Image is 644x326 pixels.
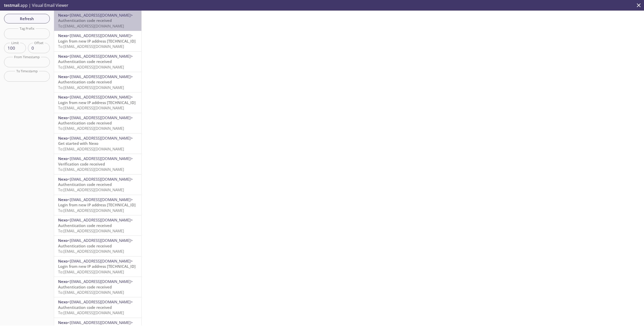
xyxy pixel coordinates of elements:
[54,236,141,256] div: Nexo<[EMAIL_ADDRESS][DOMAIN_NAME]>Authentication code receivedTo:[EMAIL_ADDRESS][DOMAIN_NAME]
[58,136,68,141] span: Nexo
[58,167,124,172] span: To: [EMAIL_ADDRESS][DOMAIN_NAME]
[58,64,124,70] span: To: [EMAIL_ADDRESS][DOMAIN_NAME]
[58,44,124,49] span: To: [EMAIL_ADDRESS][DOMAIN_NAME]
[68,320,133,325] span: <[EMAIL_ADDRESS][DOMAIN_NAME]>
[54,113,141,133] div: Nexo<[EMAIL_ADDRESS][DOMAIN_NAME]>Authentication code receivedTo:[EMAIL_ADDRESS][DOMAIN_NAME]
[54,195,141,215] div: Nexo<[EMAIL_ADDRESS][DOMAIN_NAME]>Login from new IP address [TECHNICAL_ID]To:[EMAIL_ADDRESS][DOMA...
[58,269,124,274] span: To: [EMAIL_ADDRESS][DOMAIN_NAME]
[58,305,112,310] span: Authentication code received
[54,31,141,51] div: Nexo<[EMAIL_ADDRESS][DOMAIN_NAME]>Login from new IP address [TECHNICAL_ID]To:[EMAIL_ADDRESS][DOMA...
[58,105,124,110] span: To: [EMAIL_ADDRESS][DOMAIN_NAME]
[58,299,68,304] span: Nexo
[58,279,68,284] span: Nexo
[58,177,68,182] span: Nexo
[58,161,105,167] span: Verification code received
[54,154,141,174] div: Nexo<[EMAIL_ADDRESS][DOMAIN_NAME]>Verification code receivedTo:[EMAIL_ADDRESS][DOMAIN_NAME]
[54,92,141,113] div: Nexo<[EMAIL_ADDRESS][DOMAIN_NAME]>Login from new IP address [TECHNICAL_ID]To:[EMAIL_ADDRESS][DOMA...
[4,3,19,8] span: testmail
[58,18,112,23] span: Authentication code received
[58,290,124,295] span: To: [EMAIL_ADDRESS][DOMAIN_NAME]
[58,115,68,120] span: Nexo
[68,115,133,120] span: <[EMAIL_ADDRESS][DOMAIN_NAME]>
[68,279,133,284] span: <[EMAIL_ADDRESS][DOMAIN_NAME]>
[58,284,112,289] span: Authentication code received
[58,202,136,207] span: Login from new IP address [TECHNICAL_ID]
[58,217,68,222] span: Nexo
[54,297,141,317] div: Nexo<[EMAIL_ADDRESS][DOMAIN_NAME]>Authentication code receivedTo:[EMAIL_ADDRESS][DOMAIN_NAME]
[58,320,68,325] span: Nexo
[58,258,68,264] span: Nexo
[68,177,133,182] span: <[EMAIL_ADDRESS][DOMAIN_NAME]>
[58,208,124,213] span: To: [EMAIL_ADDRESS][DOMAIN_NAME]
[58,54,68,59] span: Nexo
[58,146,124,151] span: To: [EMAIL_ADDRESS][DOMAIN_NAME]
[68,238,133,243] span: <[EMAIL_ADDRESS][DOMAIN_NAME]>
[58,126,124,131] span: To: [EMAIL_ADDRESS][DOMAIN_NAME]
[58,79,112,84] span: Authentication code received
[54,52,141,72] div: Nexo<[EMAIL_ADDRESS][DOMAIN_NAME]>Authentication code receivedTo:[EMAIL_ADDRESS][DOMAIN_NAME]
[54,256,141,277] div: Nexo<[EMAIL_ADDRESS][DOMAIN_NAME]>Login from new IP address [TECHNICAL_ID]To:[EMAIL_ADDRESS][DOMA...
[68,94,133,100] span: <[EMAIL_ADDRESS][DOMAIN_NAME]>
[54,11,141,31] div: Nexo<[EMAIL_ADDRESS][DOMAIN_NAME]>Authentication code receivedTo:[EMAIL_ADDRESS][DOMAIN_NAME]
[58,94,68,100] span: Nexo
[58,228,124,233] span: To: [EMAIL_ADDRESS][DOMAIN_NAME]
[58,74,68,79] span: Nexo
[58,13,68,18] span: Nexo
[58,310,124,315] span: To: [EMAIL_ADDRESS][DOMAIN_NAME]
[58,59,112,64] span: Authentication code received
[58,141,98,146] span: Get started with Nexo
[58,156,68,161] span: Nexo
[58,197,68,202] span: Nexo
[54,277,141,297] div: Nexo<[EMAIL_ADDRESS][DOMAIN_NAME]>Authentication code receivedTo:[EMAIL_ADDRESS][DOMAIN_NAME]
[54,134,141,154] div: Nexo<[EMAIL_ADDRESS][DOMAIN_NAME]>Get started with NexoTo:[EMAIL_ADDRESS][DOMAIN_NAME]
[58,39,136,44] span: Login from new IP address [TECHNICAL_ID]
[8,15,46,22] span: Refresh
[54,72,141,92] div: Nexo<[EMAIL_ADDRESS][DOMAIN_NAME]>Authentication code receivedTo:[EMAIL_ADDRESS][DOMAIN_NAME]
[58,85,124,90] span: To: [EMAIL_ADDRESS][DOMAIN_NAME]
[68,217,133,222] span: <[EMAIL_ADDRESS][DOMAIN_NAME]>
[58,120,112,125] span: Authentication code received
[68,74,133,79] span: <[EMAIL_ADDRESS][DOMAIN_NAME]>
[4,14,50,23] button: Refresh
[68,13,133,18] span: <[EMAIL_ADDRESS][DOMAIN_NAME]>
[68,197,133,202] span: <[EMAIL_ADDRESS][DOMAIN_NAME]>
[58,187,124,192] span: To: [EMAIL_ADDRESS][DOMAIN_NAME]
[68,33,133,38] span: <[EMAIL_ADDRESS][DOMAIN_NAME]>
[68,136,133,141] span: <[EMAIL_ADDRESS][DOMAIN_NAME]>
[54,175,141,195] div: Nexo<[EMAIL_ADDRESS][DOMAIN_NAME]>Authentication code receivedTo:[EMAIL_ADDRESS][DOMAIN_NAME]
[54,215,141,236] div: Nexo<[EMAIL_ADDRESS][DOMAIN_NAME]>Authentication code receivedTo:[EMAIL_ADDRESS][DOMAIN_NAME]
[68,258,133,264] span: <[EMAIL_ADDRESS][DOMAIN_NAME]>
[58,182,112,187] span: Authentication code received
[58,33,68,38] span: Nexo
[58,223,112,228] span: Authentication code received
[68,54,133,59] span: <[EMAIL_ADDRESS][DOMAIN_NAME]>
[58,23,124,28] span: To: [EMAIL_ADDRESS][DOMAIN_NAME]
[58,264,136,269] span: Login from new IP address [TECHNICAL_ID]
[58,100,136,105] span: Login from new IP address [TECHNICAL_ID]
[68,299,133,304] span: <[EMAIL_ADDRESS][DOMAIN_NAME]>
[58,243,112,248] span: Authentication code received
[58,238,68,243] span: Nexo
[58,249,124,254] span: To: [EMAIL_ADDRESS][DOMAIN_NAME]
[68,156,133,161] span: <[EMAIL_ADDRESS][DOMAIN_NAME]>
